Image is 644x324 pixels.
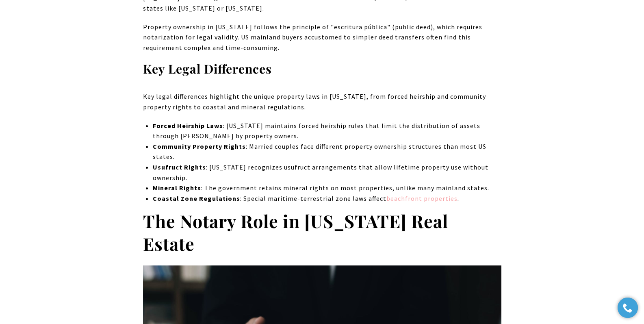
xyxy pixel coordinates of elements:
a: beachfront properties - open in a new tab [386,194,458,202]
strong: Mineral Rights [153,184,201,192]
p: Property ownership in [US_STATE] follows the principle of "escritura pública" (public deed), whic... [143,22,501,53]
strong: Community Property Rights [153,142,246,150]
p: : Special maritime-terrestrial zone laws affect . [153,194,501,204]
strong: Coastal Zone Regulations [153,194,240,202]
p: : Married couples face different property ownership structures than most US states. [153,141,501,162]
strong: Forced Heirship Laws [153,122,223,130]
p: : The government retains mineral rights on most properties, unlike many mainland states. [153,183,501,194]
strong: Key Legal Differences [143,61,272,77]
p: Key legal differences highlight the unique property laws in [US_STATE], from forced heirship and ... [143,91,501,112]
p: : [US_STATE] maintains forced heirship rules that limit the distribution of assets through [PERSO... [153,121,501,141]
p: : [US_STATE] recognizes usufruct arrangements that allow lifetime property use without ownership. [153,162,501,183]
strong: Usufruct Rights [153,163,206,171]
strong: The Notary Role in [US_STATE] Real Estate [143,209,448,255]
